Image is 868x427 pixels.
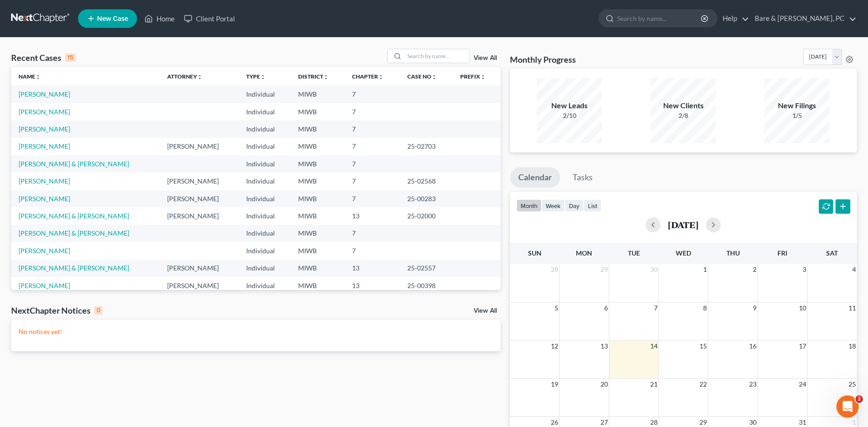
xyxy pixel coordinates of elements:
[345,155,400,172] td: 7
[291,120,345,138] td: MIWB
[848,341,857,352] span: 18
[407,73,437,80] a: Case Nounfold_more
[298,73,329,80] a: Districtunfold_more
[750,10,856,27] a: Bare & [PERSON_NAME], PC
[239,260,291,277] td: Individual
[798,341,807,352] span: 17
[826,249,838,257] span: Sat
[798,379,807,390] span: 24
[291,155,345,172] td: MIWB
[239,207,291,224] td: Individual
[603,302,609,314] span: 6
[345,277,400,294] td: 13
[600,341,609,352] span: 13
[400,138,453,155] td: 25-02703
[19,125,70,133] a: [PERSON_NAME]
[851,264,857,275] span: 4
[239,120,291,138] td: Individual
[160,207,239,224] td: [PERSON_NAME]
[510,167,560,188] a: Calendar
[179,10,240,27] a: Client Portal
[400,260,453,277] td: 25-02557
[764,111,829,120] div: 1/5
[291,138,345,155] td: MIWB
[260,74,266,80] i: unfold_more
[11,52,76,63] div: Recent Cases
[718,10,749,27] a: Help
[19,177,70,185] a: [PERSON_NAME]
[628,249,640,257] span: Tue
[584,199,601,212] button: list
[748,341,757,352] span: 16
[848,379,857,390] span: 25
[400,207,453,224] td: 25-02000
[97,15,128,22] span: New Case
[239,155,291,172] td: Individual
[291,190,345,207] td: MIWB
[460,73,486,80] a: Prefixunfold_more
[94,306,103,315] div: 0
[651,100,716,111] div: New Clients
[550,264,559,275] span: 28
[836,395,859,418] iframe: Intercom live chat
[537,100,602,111] div: New Leads
[764,100,829,111] div: New Filings
[345,207,400,224] td: 13
[197,74,202,80] i: unfold_more
[345,120,400,138] td: 7
[474,308,497,314] a: View All
[291,242,345,259] td: MIWB
[345,172,400,190] td: 7
[653,302,659,314] span: 7
[600,264,609,275] span: 29
[160,190,239,207] td: [PERSON_NAME]
[528,249,542,257] span: Sun
[400,172,453,190] td: 25-02568
[291,172,345,190] td: MIWB
[726,249,740,257] span: Thu
[19,264,129,272] a: [PERSON_NAME] & [PERSON_NAME]
[345,260,400,277] td: 13
[239,242,291,259] td: Individual
[516,199,542,212] button: month
[246,73,266,80] a: Typeunfold_more
[160,138,239,155] td: [PERSON_NAME]
[19,90,70,98] a: [PERSON_NAME]
[291,207,345,224] td: MIWB
[702,302,708,314] span: 8
[668,220,698,230] h2: [DATE]
[600,379,609,390] span: 20
[554,302,559,314] span: 5
[798,302,807,314] span: 10
[345,85,400,103] td: 7
[345,242,400,259] td: 7
[239,277,291,294] td: Individual
[291,103,345,120] td: MIWB
[239,85,291,103] td: Individual
[550,341,559,352] span: 12
[239,225,291,242] td: Individual
[405,49,470,63] input: Search by name...
[65,53,76,62] div: 15
[11,305,103,316] div: NextChapter Notices
[676,249,691,257] span: Wed
[510,54,576,65] h3: Monthly Progress
[378,74,384,80] i: unfold_more
[19,160,129,168] a: [PERSON_NAME] & [PERSON_NAME]
[19,73,41,80] a: Nameunfold_more
[160,260,239,277] td: [PERSON_NAME]
[752,302,757,314] span: 9
[19,108,70,116] a: [PERSON_NAME]
[565,199,584,212] button: day
[617,10,702,27] input: Search by name...
[651,111,716,120] div: 2/8
[748,379,757,390] span: 23
[542,199,565,212] button: week
[19,195,70,203] a: [PERSON_NAME]
[19,142,70,150] a: [PERSON_NAME]
[35,74,41,80] i: unfold_more
[777,249,787,257] span: Fri
[167,73,202,80] a: Attorneyunfold_more
[752,264,757,275] span: 2
[140,10,179,27] a: Home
